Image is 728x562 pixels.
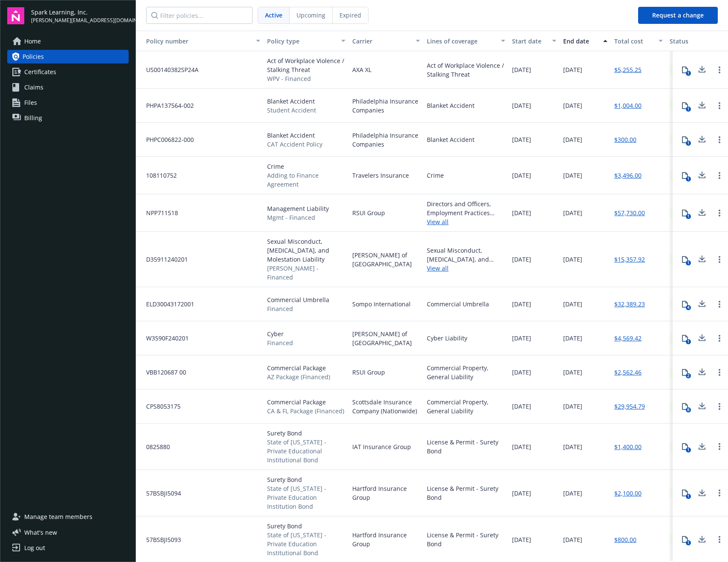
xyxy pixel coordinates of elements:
span: RSUI Group [352,368,385,377]
a: Certificates [7,65,129,79]
span: [DATE] [512,368,531,377]
div: 1 [686,540,691,545]
span: ELD30043172001 [139,300,194,308]
span: US00140382SP24A [139,65,199,74]
div: 4 [686,305,691,310]
a: View all [427,217,505,226]
span: Philadelphia Insurance Companies [352,97,420,115]
div: 1 [686,176,691,182]
div: Act of Workplace Violence / Stalking Threat [427,61,505,79]
button: What's new [7,528,71,537]
span: Commercial Umbrella [267,295,329,304]
span: [DATE] [512,489,531,498]
div: 1 [686,447,691,452]
a: $5,255.25 [614,65,642,74]
a: $300.00 [614,135,636,144]
input: Filter policies... [146,7,253,24]
span: Upcoming [296,11,325,20]
a: Claims [7,81,129,94]
span: Surety Bond [267,475,345,484]
button: Lines of coverage [423,31,509,51]
a: View all [427,264,505,273]
span: Hartford Insurance Group [352,484,420,502]
button: 1 [676,97,693,114]
a: $800.00 [614,535,636,544]
span: WPV - Financed [267,74,345,83]
button: 1 [676,251,693,268]
span: Spark Learning, Inc. [31,8,129,17]
span: [DATE] [563,208,582,217]
span: [DATE] [512,300,531,308]
a: Open options [714,441,725,452]
a: $32,389.23 [614,300,645,308]
div: Commercial Property, General Liability [427,363,505,381]
span: Commercial Package [267,398,344,406]
span: Certificates [24,65,56,79]
a: $57,730.00 [614,208,645,217]
button: 8 [676,398,693,415]
a: Open options [714,170,725,181]
span: Hartford Insurance Group [352,530,420,548]
span: [DATE] [563,171,582,180]
div: Status [670,37,727,46]
span: RSUI Group [352,208,385,217]
span: Scottsdale Insurance Company (Nationwide) [352,398,420,415]
span: PHPA137564-002 [139,101,194,110]
span: 0825880 [139,442,170,451]
span: Surety Bond [267,522,345,530]
div: Policy number [139,37,251,46]
button: Spark Learning, Inc.[PERSON_NAME][EMAIL_ADDRESS][DOMAIN_NAME] [31,7,129,24]
span: Claims [24,81,43,94]
span: Crime [267,162,345,171]
button: 1 [676,484,693,501]
span: State of [US_STATE] - Private Education Institution Bond [267,484,345,511]
span: [DATE] [512,208,531,217]
a: Files [7,96,129,110]
div: 1 [686,107,691,112]
span: [DATE] [563,334,582,343]
div: Commercial Property, General Liability [427,398,505,415]
button: 1 [676,438,693,455]
a: Open options [714,333,725,343]
span: [DATE] [563,135,582,144]
span: [DATE] [563,535,582,544]
div: Total cost [614,37,653,46]
span: Sompo International [352,300,411,308]
button: Carrier [349,31,423,51]
span: [DATE] [563,255,582,264]
span: [PERSON_NAME][EMAIL_ADDRESS][DOMAIN_NAME] [31,17,129,24]
div: Policy type [267,37,336,46]
div: Blanket Accident [427,135,475,144]
div: End date [563,37,598,46]
span: [DATE] [512,255,531,264]
span: [DATE] [512,135,531,144]
span: [PERSON_NAME] of [GEOGRAPHIC_DATA] [352,251,420,268]
span: Act of Workplace Violence / Stalking Threat [267,56,345,74]
span: Cyber [267,329,293,338]
div: Carrier [352,37,411,46]
span: 57BSBJI5094 [139,489,181,498]
span: VBB120687 00 [139,368,186,377]
div: 1 [686,494,691,499]
span: Financed [267,338,293,347]
span: [DATE] [563,300,582,308]
span: Commercial Package [267,363,330,372]
a: Open options [714,65,725,75]
button: 4 [676,296,693,313]
span: State of [US_STATE] - Private Education Institutional Bond [267,530,345,557]
div: Start date [512,37,547,46]
span: AXA XL [352,65,371,74]
a: Open options [714,299,725,309]
span: Home [24,35,41,48]
span: 108110752 [139,171,177,180]
span: [DATE] [563,489,582,498]
span: AZ Package (Financed) [267,372,330,381]
a: $2,562.46 [614,368,642,377]
span: W3590F240201 [139,334,189,343]
a: Policies [7,50,129,63]
div: Toggle SortBy [139,37,251,46]
span: Sexual Misconduct, [MEDICAL_DATA], and Molestation Liability [267,237,345,264]
span: CA & FL Package (Financed) [267,406,344,415]
span: [DATE] [512,402,531,411]
a: Home [7,35,129,48]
